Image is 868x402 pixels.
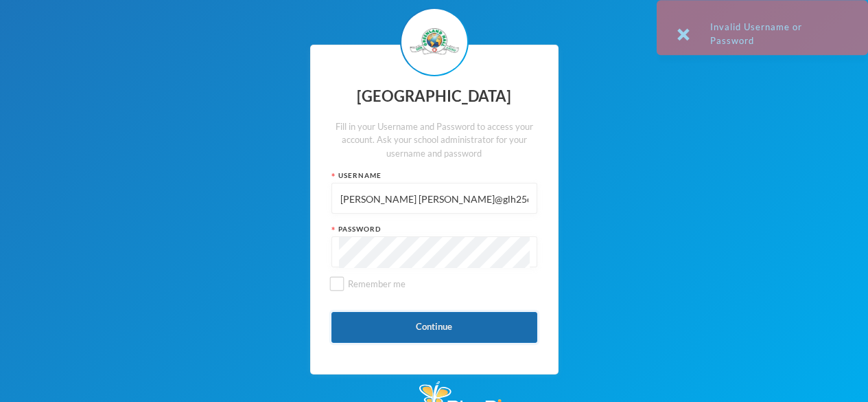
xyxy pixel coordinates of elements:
div: [GEOGRAPHIC_DATA] [331,83,537,110]
div: Username [331,170,537,181]
button: Continue [331,312,537,343]
div: Password [331,224,537,234]
div: Fill in your Username and Password to access your account. Ask your school administrator for your... [331,120,537,161]
span: Remember me [342,278,411,289]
